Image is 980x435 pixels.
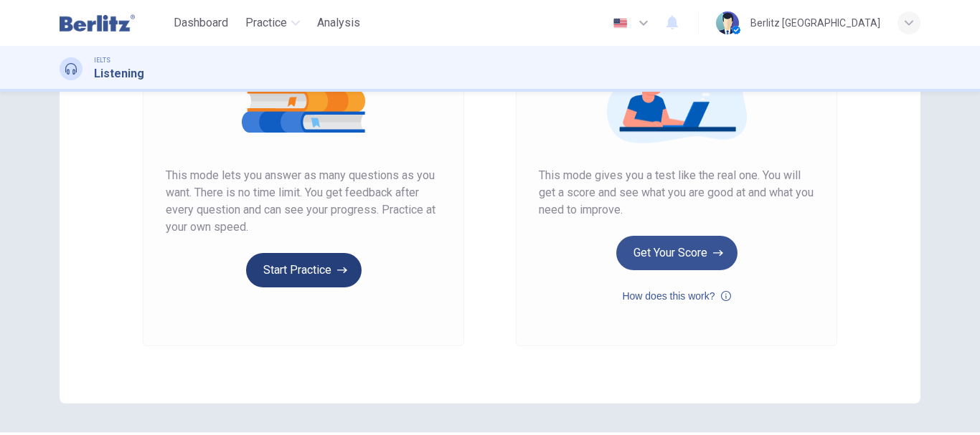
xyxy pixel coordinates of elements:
[539,167,814,219] span: This mode gives you a test like the real one. You will get a score and see what you are good at a...
[245,14,287,32] span: Practice
[622,287,730,305] button: How does this work?
[317,14,360,32] span: Analysis
[240,10,306,36] button: Practice
[168,10,234,36] button: Dashboard
[716,11,739,34] img: Profile picture
[311,10,366,36] button: Analysis
[94,65,144,82] h1: Listening
[60,9,135,37] img: Berlitz Latam logo
[611,18,629,29] img: en
[174,14,228,32] span: Dashboard
[166,167,441,236] span: This mode lets you answer as many questions as you want. There is no time limit. You get feedback...
[60,9,168,37] a: Berlitz Latam logo
[750,14,880,32] div: Berlitz [GEOGRAPHIC_DATA]
[246,253,362,287] button: Start Practice
[94,55,110,65] span: IELTS
[616,236,738,270] button: Get Your Score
